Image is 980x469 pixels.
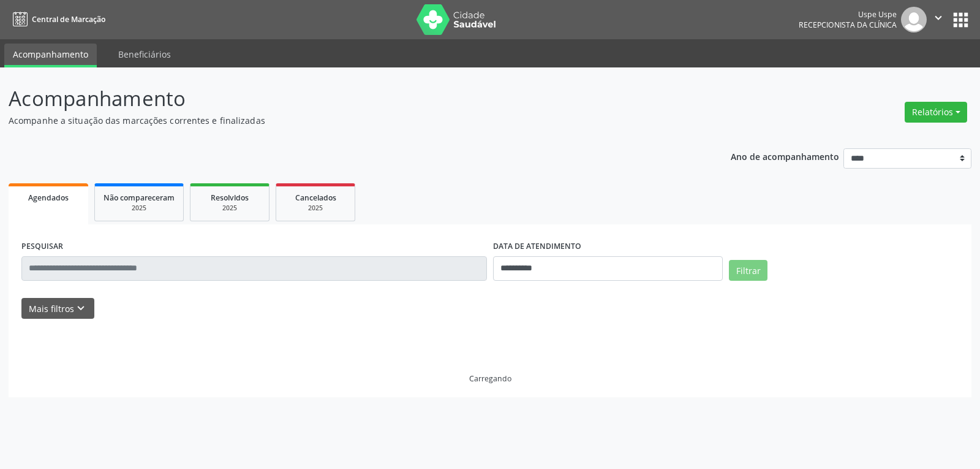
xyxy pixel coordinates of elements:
button: Relatórios [905,102,967,123]
a: Central de Marcação [9,9,105,29]
i:  [932,11,945,25]
a: Acompanhamento [4,44,97,67]
a: Beneficiários [110,44,179,65]
button: Filtrar [729,260,767,281]
span: Resolvidos [211,193,249,203]
img: img [901,7,927,32]
p: Ano de acompanhamento [731,148,839,164]
span: Não compareceram [104,193,175,203]
span: Agendados [28,193,69,203]
div: 2025 [285,204,346,213]
p: Acompanhamento [9,83,682,114]
button: Mais filtroskeyboard_arrow_down [21,298,94,319]
span: Central de Marcação [32,14,105,25]
p: Acompanhe a situação das marcações correntes e finalizadas [9,114,682,127]
div: 2025 [199,204,260,213]
label: PESQUISAR [21,237,63,256]
span: Cancelados [295,193,336,203]
span: Recepcionista da clínica [799,20,897,30]
div: 2025 [104,204,175,213]
i: keyboard_arrow_down [74,302,88,315]
label: DATA DE ATENDIMENTO [493,237,581,256]
div: Carregando [469,373,511,384]
div: Uspe Uspe [799,9,897,20]
button: apps [950,9,971,31]
button:  [927,7,950,32]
